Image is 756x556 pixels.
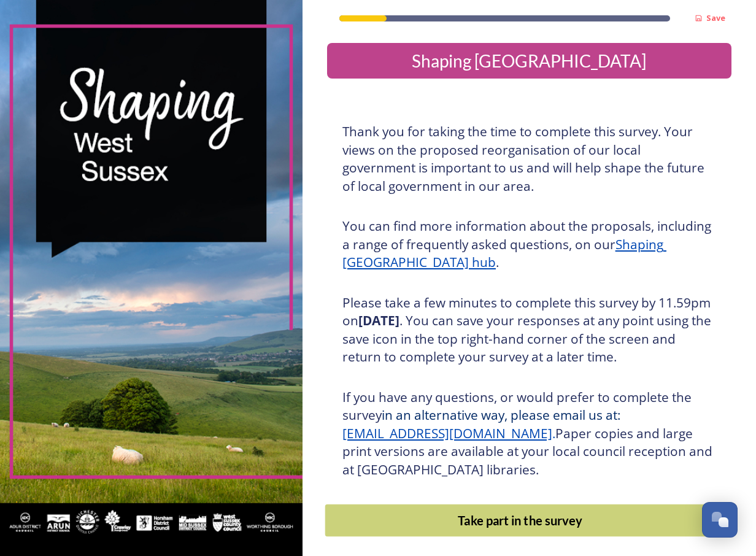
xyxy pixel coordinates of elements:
[342,217,716,272] h3: You can find more information about the proposals, including a range of frequently asked question...
[552,425,555,442] span: .
[358,312,399,329] strong: [DATE]
[342,123,716,195] h3: Thank you for taking the time to complete this survey. Your views on the proposed reorganisation ...
[325,504,734,537] button: Continue
[332,511,709,530] div: Take part in the survey
[342,236,666,271] a: Shaping [GEOGRAPHIC_DATA] hub
[342,388,716,479] h3: If you have any questions, or would prefer to complete the survey Paper copies and large print ve...
[702,502,738,538] button: Open Chat
[342,425,552,442] a: [EMAIL_ADDRESS][DOMAIN_NAME]
[706,12,725,23] strong: Save
[342,294,716,366] h3: Please take a few minutes to complete this survey by 11.59pm on . You can save your responses at ...
[332,48,727,74] div: Shaping [GEOGRAPHIC_DATA]
[382,406,620,423] span: in an alternative way, please email us at:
